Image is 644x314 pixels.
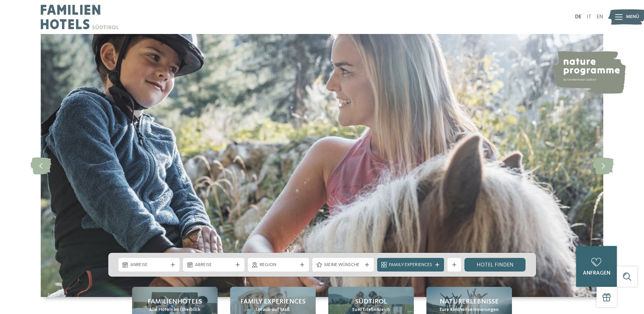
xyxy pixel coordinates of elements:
span: Naturerlebnisse [440,297,499,307]
a: anfragen [576,246,617,287]
span: Family Experiences [389,262,432,268]
span: Familienhotels [148,297,202,307]
span: Eure Kindheitserinnerungen [440,307,499,313]
span: Family Experiences [240,297,306,307]
span: Abreise [195,262,233,268]
span: Anreise [130,262,168,268]
span: anfragen [583,271,610,276]
span: Urlaub auf Maß [256,307,290,313]
span: Region [260,262,297,268]
span: Meine Wünsche [324,262,362,268]
img: nature programme by Familienhotels Südtirol [551,51,626,94]
span: Südtirol [355,297,387,307]
span: Euer Erlebnisreich [352,307,390,313]
a: DE [575,14,582,20]
span: Alle Hotels im Überblick [149,307,200,313]
a: IT [587,14,591,20]
span: Menü [626,14,639,20]
a: EN [596,14,603,20]
img: Familienhotels Südtirol: The happy family places [41,34,603,297]
a: Hotel finden [464,258,526,272]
